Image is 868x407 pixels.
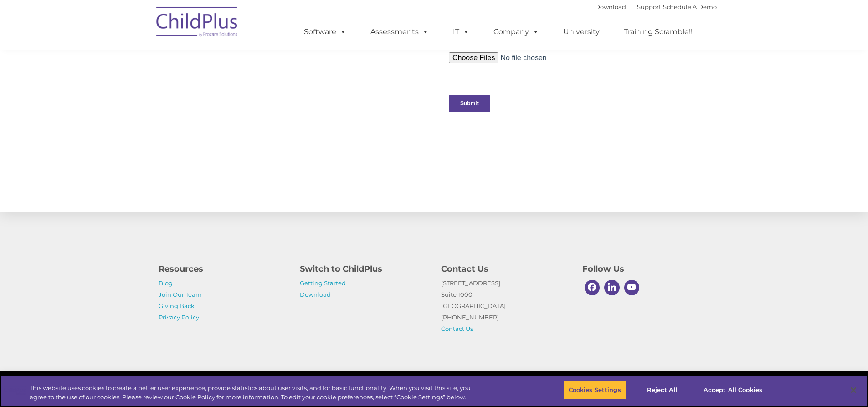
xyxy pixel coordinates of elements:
a: Linkedin [602,278,622,298]
a: Getting Started [300,279,346,287]
a: IT [444,23,478,41]
a: Youtube [622,278,642,298]
h4: Contact Us [441,263,569,275]
span: Last name [127,60,154,67]
h4: Switch to ChildPlus [300,263,427,275]
h4: Resources [159,263,286,275]
a: Schedule A Demo [663,3,717,10]
img: ChildPlus by Procare Solutions [152,0,243,46]
button: Cookies Settings [564,381,626,400]
a: Training Scramble!! [615,23,702,41]
a: Support [637,3,661,10]
a: Blog [159,279,173,287]
button: Reject All [634,381,691,400]
a: Join Our Team [159,291,202,298]
a: Assessments [361,23,438,41]
div: This website uses cookies to create a better user experience, provide statistics about user visit... [30,384,478,402]
a: Privacy Policy [159,314,199,321]
a: Company [484,23,548,41]
font: | [595,3,717,10]
h4: Follow Us [582,263,710,275]
button: Accept All Cookies [699,381,767,400]
a: Facebook [582,278,602,298]
p: [STREET_ADDRESS] Suite 1000 [GEOGRAPHIC_DATA] [PHONE_NUMBER] [441,278,569,335]
a: Giving Back [159,302,195,309]
span: Phone number [127,98,165,104]
button: Close [843,380,863,400]
a: Download [300,291,331,298]
a: Download [595,3,626,10]
a: University [554,23,609,41]
a: Contact Us [441,325,473,332]
a: Software [295,23,355,41]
